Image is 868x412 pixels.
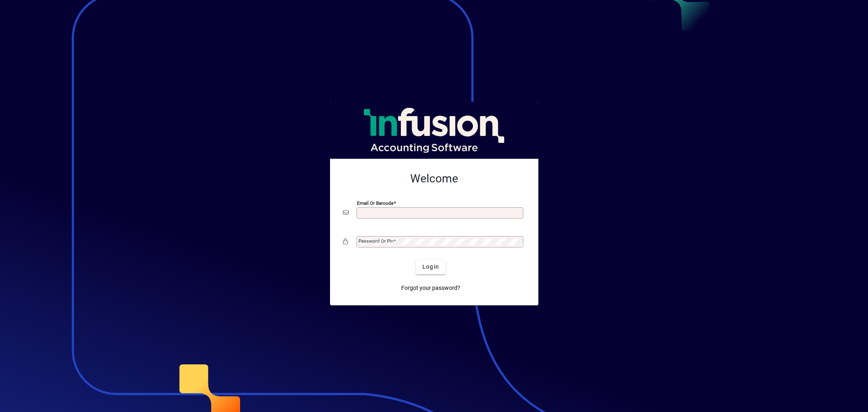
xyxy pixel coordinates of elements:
[398,281,464,296] a: Forgot your password?
[357,200,394,206] mat-label: Email or Barcode
[422,263,439,271] span: Login
[343,172,525,186] h2: Welcome
[359,238,394,244] mat-label: Password or Pin
[401,284,460,292] span: Forgot your password?
[416,260,446,274] button: Login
